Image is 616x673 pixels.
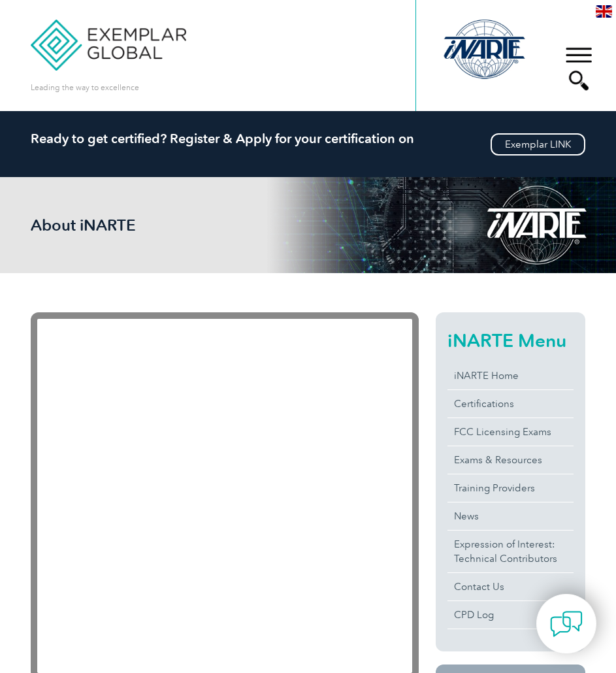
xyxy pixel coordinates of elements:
[447,362,573,389] a: iNARTE Home
[447,446,573,474] a: Exams & Resources
[447,573,573,600] a: Contact Us
[447,601,573,629] a: CPD Log
[31,80,139,95] p: Leading the way to excellence
[31,216,227,234] h2: About iNARTE
[447,390,573,418] a: Certifications
[447,418,573,446] a: FCC Licensing Exams
[31,131,585,146] h2: Ready to get certified? Register & Apply for your certification on
[447,330,573,351] h2: iNARTE Menu
[447,502,573,530] a: News
[491,133,585,156] a: Exemplar LINK
[596,5,612,18] img: en
[447,474,573,502] a: Training Providers
[550,608,583,640] img: contact-chat.png
[447,531,573,572] a: Expression of Interest:Technical Contributors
